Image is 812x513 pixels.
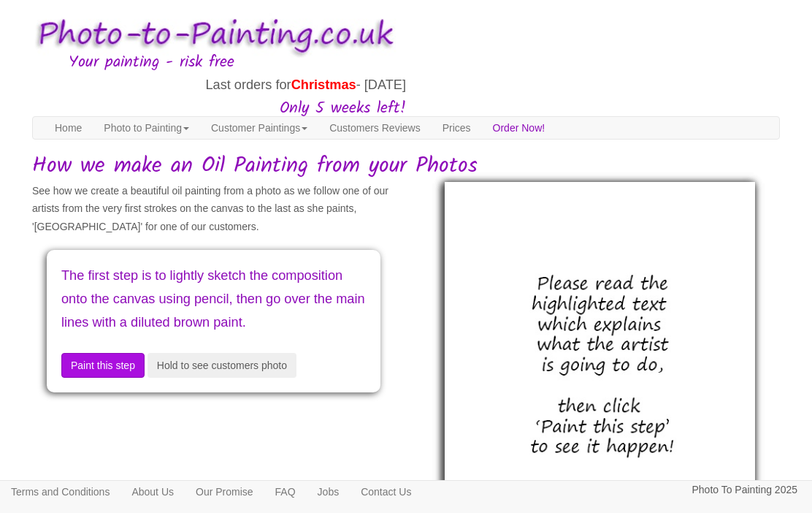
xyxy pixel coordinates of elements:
[291,77,356,92] span: Christmas
[264,481,307,503] a: FAQ
[69,54,780,72] h3: Your painting - risk free
[200,117,318,139] a: Customer Paintings
[432,117,482,139] a: Prices
[25,7,399,64] img: Photo to Painting
[307,481,351,503] a: Jobs
[350,481,422,503] a: Contact Us
[692,481,797,499] p: Photo To Painting 2025
[32,182,395,236] p: See how we create a beautiful oil painting from a photo as we follow one of our artists from the ...
[318,117,431,139] a: Customers Reviews
[120,481,185,503] a: About Us
[32,154,780,178] h1: How we make an Oil Painting from your Photos
[93,117,200,139] a: Photo to Painting
[205,77,406,92] span: Last orders for - [DATE]
[61,265,366,335] p: The first step is to lightly sketch the composition onto the canvas using pencil, then go over th...
[148,353,296,378] button: Hold to see customers photo
[61,353,145,378] button: Paint this step
[44,117,93,139] a: Home
[185,481,264,503] a: Our Promise
[482,117,556,139] a: Order Now!
[32,100,406,118] h3: Only 5 weeks left!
